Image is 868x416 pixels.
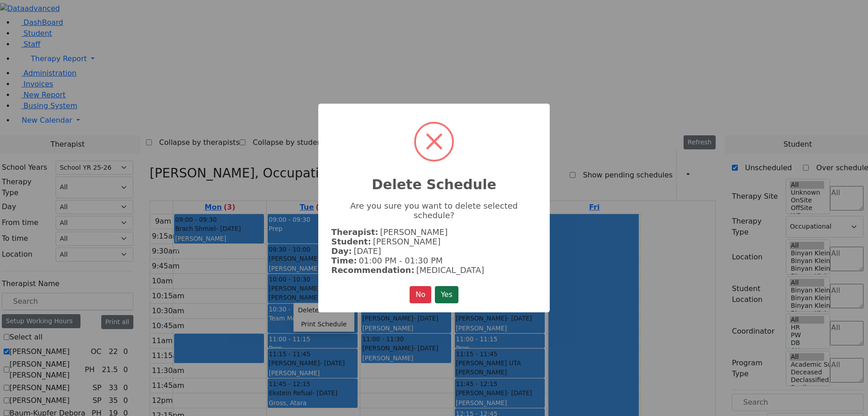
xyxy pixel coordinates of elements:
[331,256,357,265] strong: Time:
[354,246,381,256] span: [DATE]
[416,265,484,275] span: [MEDICAL_DATA]
[380,227,448,237] span: [PERSON_NAME]
[331,237,371,246] strong: Student:
[331,246,352,256] strong: Day:
[359,256,443,265] span: 01:00 PM - 01:30 PM
[410,286,431,303] button: No
[331,265,415,275] strong: Recommendation:
[331,201,537,220] p: Are you sure you want to delete selected schedule?
[435,286,458,303] button: Yes
[331,227,378,237] strong: Therapist:
[318,166,550,193] h2: Delete Schedule
[373,237,441,246] span: [PERSON_NAME]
